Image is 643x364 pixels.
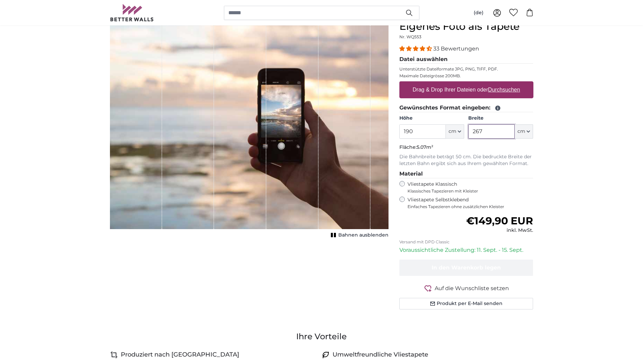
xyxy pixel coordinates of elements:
span: cm [517,128,525,135]
p: Die Bahnbreite beträgt 50 cm. Die bedruckte Breite der letzten Bahn ergibt sich aus Ihrem gewählt... [399,154,533,167]
legend: Gewünschtes Format eingeben: [399,104,533,112]
label: Vliestapete Selbstklebend [408,197,533,209]
span: Auf die Wunschliste setzen [435,284,509,292]
label: Drag & Drop Ihrer Dateien oder [410,83,523,97]
div: 1 of 1 [110,20,389,240]
legend: Material [399,170,533,178]
img: Betterwalls [110,4,154,21]
label: Höhe [399,115,464,122]
span: cm [449,128,456,135]
legend: Datei auswählen [399,55,533,64]
h4: Umweltfreundliche Vliestapete [333,350,428,360]
h3: Ihre Vorteile [110,331,533,342]
span: Bahnen ausblenden [338,232,389,239]
span: 5.07m² [417,144,433,150]
span: €149,90 EUR [466,215,533,227]
p: Maximale Dateigrösse 200MB. [399,73,533,79]
span: In den Warenkorb legen [432,264,501,271]
button: Produkt per E-Mail senden [399,298,533,309]
div: inkl. MwSt. [466,227,533,234]
span: Nr. WQ553 [399,34,421,39]
p: Unterstützte Dateiformate JPG, PNG, TIFF, PDF. [399,66,533,72]
button: Auf die Wunschliste setzen [399,284,533,292]
p: Fläche: [399,144,533,151]
button: (de) [468,7,489,19]
p: Voraussichtliche Zustellung: 11. Sept. - 15. Sept. [399,246,533,254]
button: cm [515,124,533,139]
span: 4.33 stars [399,45,433,52]
span: 33 Bewertungen [433,45,479,52]
u: Durchsuchen [488,87,520,93]
button: Bahnen ausblenden [329,230,389,240]
h4: Produziert nach [GEOGRAPHIC_DATA] [121,350,239,360]
p: Versand mit DPD Classic [399,239,533,245]
span: Einfaches Tapezieren ohne zusätzlichen Kleister [408,204,533,209]
span: Klassisches Tapezieren mit Kleister [408,188,528,194]
label: Vliestapete Klassisch [408,181,528,194]
button: In den Warenkorb legen [399,260,533,276]
h1: Eigenes Foto als Tapete [399,20,533,33]
label: Breite [468,115,533,122]
button: cm [446,124,464,139]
